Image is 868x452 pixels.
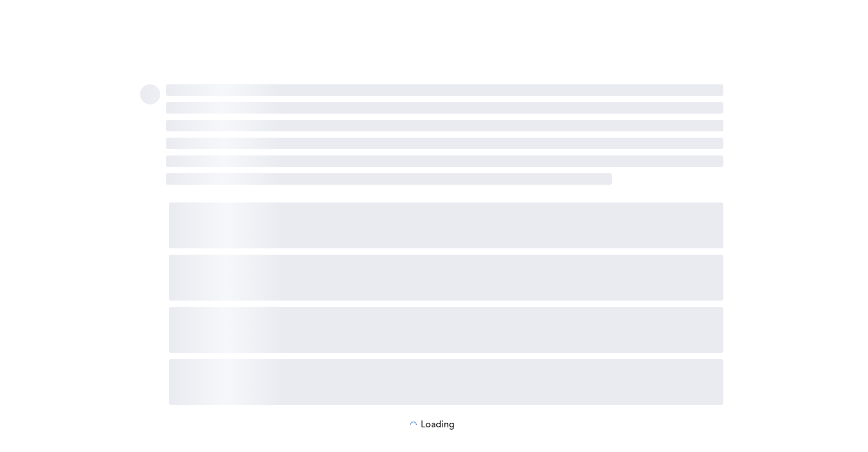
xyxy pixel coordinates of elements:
p: Loading [421,420,455,430]
span: ‌ [140,84,160,104]
span: ‌ [166,102,723,114]
span: ‌ [169,359,723,405]
span: ‌ [166,173,612,185]
span: ‌ [169,307,723,353]
span: ‌ [166,155,723,167]
span: ‌ [169,255,723,301]
span: ‌ [166,138,723,149]
span: ‌ [166,120,723,131]
span: ‌ [166,84,723,96]
span: ‌ [169,202,723,248]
